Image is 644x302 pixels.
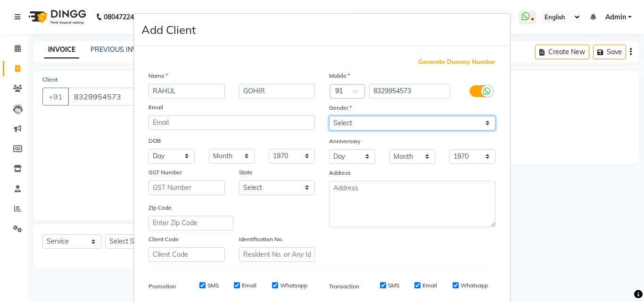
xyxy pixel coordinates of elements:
label: Identification No. [239,235,283,244]
input: Resident No. or Any Id [239,247,315,262]
input: Mobile [369,84,451,98]
input: GST Number [149,180,225,195]
h4: Add Client [141,21,196,38]
input: Email [149,115,315,130]
label: Promotion [149,282,176,291]
label: Transaction [329,282,359,291]
label: Mobile [329,72,350,80]
label: Gender [329,104,352,112]
label: State [239,168,253,177]
label: DOB [149,137,161,145]
label: GST Number [149,168,182,177]
label: Whatsapp [280,281,307,290]
input: Last Name [239,84,315,98]
label: Address [329,169,351,177]
label: Email [422,281,437,290]
input: Client Code [149,247,225,262]
input: Enter Zip Code [149,216,233,230]
label: SMS [207,281,219,290]
label: Whatsapp [461,281,488,290]
span: Generate Dummy Number [418,57,495,67]
input: First Name [149,84,225,98]
label: Email [149,103,163,112]
label: Name [149,72,168,80]
label: Email [242,281,256,290]
label: Anniversary [329,137,360,146]
label: SMS [388,281,399,290]
label: Zip Code [149,204,172,212]
label: Client Code [149,235,179,244]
